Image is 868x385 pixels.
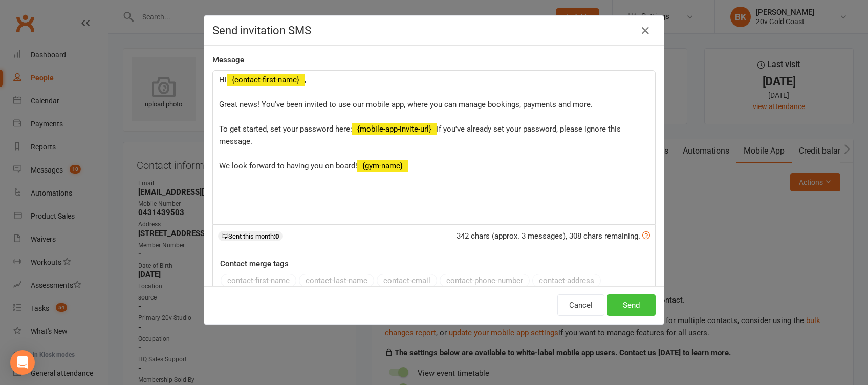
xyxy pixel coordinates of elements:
span: , Great news! You've been invited to use our mobile app, where you can manage bookings, payments ... [219,75,593,134]
div: Sent this month: [218,231,283,241]
label: Message [212,54,244,66]
button: Cancel [557,294,604,316]
strong: 0 [275,232,279,240]
button: Send [607,294,656,316]
button: Close [637,23,654,39]
div: 342 chars (approx. 3 messages), 308 chars remaining. [457,230,650,242]
label: Contact merge tags [220,258,289,270]
span: Hi [219,75,227,84]
h4: Send invitation SMS [212,24,656,37]
div: Open Intercom Messenger [10,350,35,375]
